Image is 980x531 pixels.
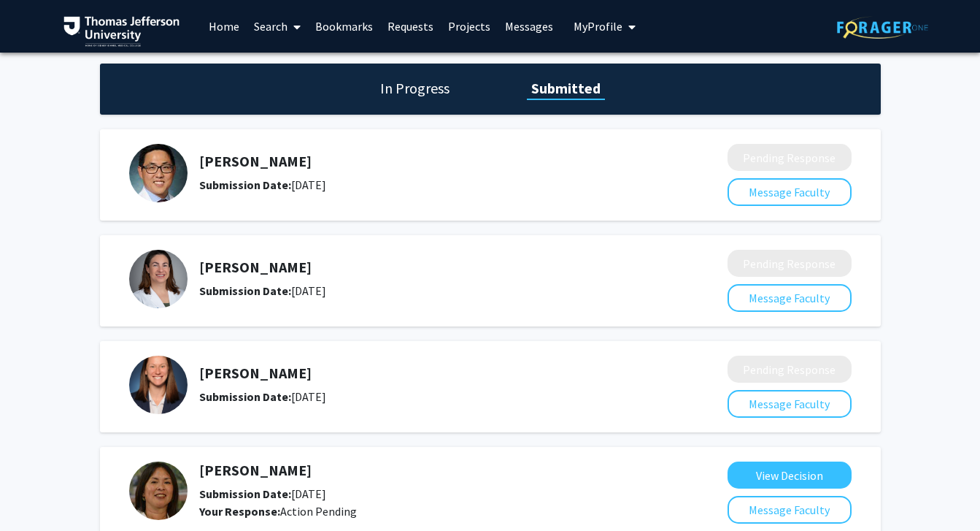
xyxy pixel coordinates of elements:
img: Profile Picture [129,356,188,414]
a: Messages [498,1,560,52]
a: Bookmarks [308,1,380,52]
img: Profile Picture [129,462,188,520]
div: [DATE] [199,176,650,194]
button: Message Faculty [728,284,852,312]
a: Message Faculty [728,397,852,411]
a: Message Faculty [728,185,852,199]
button: View Decision [728,462,852,489]
b: Your Response: [199,504,280,519]
b: Submission Date: [199,283,291,298]
h5: [PERSON_NAME] [199,364,650,382]
div: [DATE] [199,282,650,299]
a: Home [201,1,247,52]
div: [DATE] [199,388,650,405]
button: Pending Response [728,356,852,383]
iframe: Chat [11,465,62,520]
b: Submission Date: [199,389,291,404]
a: Projects [441,1,498,52]
a: Message Faculty [728,291,852,305]
a: Requests [380,1,441,52]
h1: In Progress [376,78,454,99]
button: Message Faculty [728,390,852,418]
img: Thomas Jefferson University Logo [63,16,180,47]
b: Submission Date: [199,486,291,501]
a: Search [247,1,308,52]
a: Message Faculty [728,503,852,517]
img: Profile Picture [129,250,188,308]
h1: Submitted [527,78,605,99]
span: My Profile [574,19,622,34]
button: Pending Response [728,144,852,171]
img: ForagerOne Logo [837,16,928,39]
img: Profile Picture [129,144,188,202]
div: Action Pending [199,503,650,520]
button: Message Faculty [728,496,852,524]
h5: [PERSON_NAME] [199,153,650,170]
button: Message Faculty [728,178,852,206]
b: Submission Date: [199,177,291,192]
div: [DATE] [199,485,650,503]
button: Pending Response [728,250,852,277]
h5: [PERSON_NAME] [199,462,650,479]
h5: [PERSON_NAME] [199,259,650,276]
